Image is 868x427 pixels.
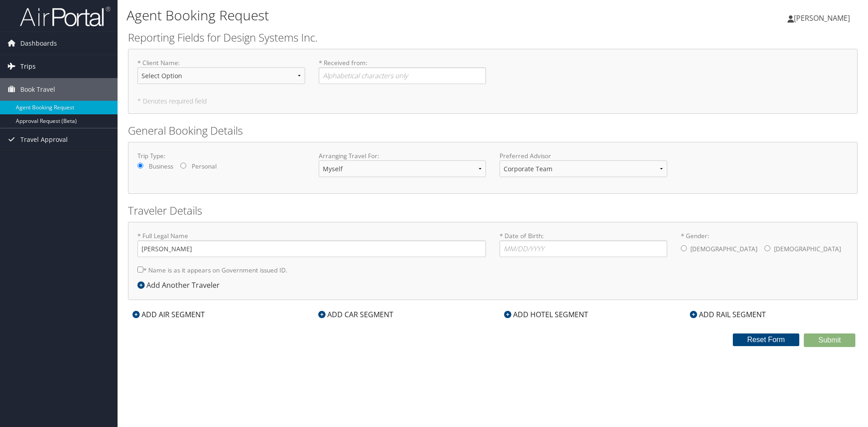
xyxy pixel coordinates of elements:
[20,32,57,55] span: Dashboards
[319,67,486,84] input: * Received from:
[128,123,858,138] h2: General Booking Details
[500,309,593,320] div: ADD HOTEL SEGMENT
[500,240,667,257] input: * Date of Birth:
[681,231,849,258] label: * Gender:
[137,280,224,291] div: Add Another Traveler
[192,162,217,171] label: Personal
[319,151,486,160] label: Arranging Travel For:
[733,333,800,346] button: Reset Form
[127,6,615,25] h1: Agent Booking Request
[794,13,850,23] span: [PERSON_NAME]
[685,309,770,320] div: ADD RAIL SEGMENT
[500,231,667,257] label: * Date of Birth:
[500,151,667,160] label: Preferred Advisor
[137,151,305,160] label: Trip Type:
[788,5,859,32] a: [PERSON_NAME]
[20,55,36,78] span: Trips
[128,203,858,218] h2: Traveler Details
[20,128,68,151] span: Travel Approval
[319,58,486,84] label: * Received from :
[137,262,288,278] label: * Name is as it appears on Government issued ID.
[20,78,55,101] span: Book Travel
[149,162,173,171] label: Business
[681,245,687,251] input: * Gender:[DEMOGRAPHIC_DATA][DEMOGRAPHIC_DATA]
[137,267,143,272] input: * Name is as it appears on Government issued ID.
[690,240,757,258] label: [DEMOGRAPHIC_DATA]
[137,58,305,91] label: * Client Name :
[137,240,486,257] input: * Full Legal Name
[137,98,848,104] h5: * Denotes required field
[314,309,398,320] div: ADD CAR SEGMENT
[20,6,110,27] img: airportal-logo.png
[774,240,841,258] label: [DEMOGRAPHIC_DATA]
[137,67,305,84] select: * Client Name:
[128,30,858,45] h2: Reporting Fields for Design Systems Inc.
[804,333,855,347] button: Submit
[128,309,209,320] div: ADD AIR SEGMENT
[764,245,770,251] input: * Gender:[DEMOGRAPHIC_DATA][DEMOGRAPHIC_DATA]
[137,231,486,257] label: * Full Legal Name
